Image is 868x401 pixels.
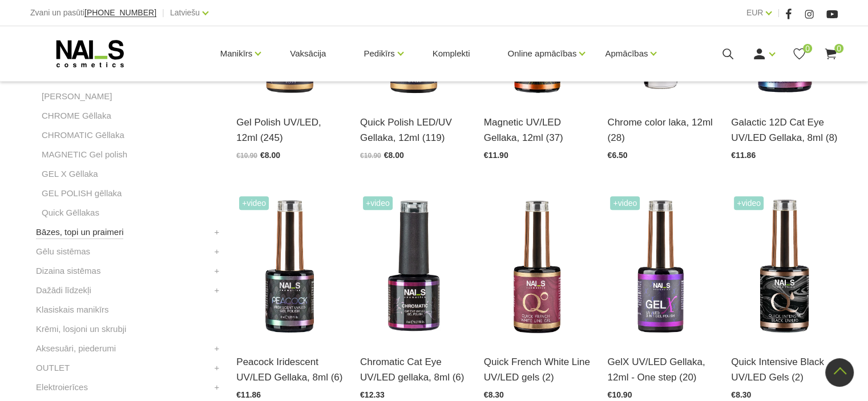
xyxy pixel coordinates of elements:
[484,193,591,340] img: Quick French White Line - īpaši izstrādāta pigmentēta baltā gellaka perfektam franču manikīram.* ...
[215,245,220,258] a: +
[731,193,838,340] img: Quick Intensive Black - īpaši pigmentēta melnā gellaka. * Vienmērīgs pārklājums 1 kārtā bez svītr...
[607,354,714,385] a: GelX UV/LED Gellaka, 12ml - One step (20)
[215,342,220,355] a: +
[42,90,112,103] a: [PERSON_NAME]
[364,31,394,76] a: Pedikīrs
[84,9,156,17] a: [PHONE_NUMBER]
[42,187,122,200] a: GEL POLISH gēllaka
[36,361,70,375] a: OUTLET
[36,380,88,394] a: Elektroierīces
[484,115,591,145] a: Magnetic UV/LED Gellaka, 12ml (37)
[36,245,90,258] a: Gēlu sistēmas
[162,6,164,20] span: |
[360,193,467,340] img: Chromatic magnētiskā dizaina gellaka ar smalkām, atstarojošām hroma daļiņām. Izteiksmīgs 4D efekt...
[215,361,220,375] a: +
[834,44,843,53] span: 0
[215,264,220,278] a: +
[360,354,467,385] a: Chromatic Cat Eye UV/LED gellaka, 8ml (6)
[731,151,756,160] span: €11.86
[803,44,812,53] span: 0
[220,31,253,76] a: Manikīrs
[239,196,269,210] span: +Video
[36,342,116,355] a: Aksesuāri, piederumi
[236,390,261,399] span: €11.86
[42,148,127,161] a: MAGNETIC Gel polish
[360,390,385,399] span: €12.33
[731,390,751,399] span: €8.30
[42,167,98,181] a: GEL X Gēllaka
[36,322,126,336] a: Krēmi, losjoni un skrubji
[607,151,627,160] span: €6.50
[507,31,576,76] a: Online apmācības
[42,206,99,220] a: Quick Gēllakas
[36,264,100,278] a: Dizaina sistēmas
[42,128,124,142] a: CHROMATIC Gēllaka
[236,152,257,160] span: €10.90
[281,26,335,81] a: Vaksācija
[607,115,714,145] a: Chrome color laka, 12ml (28)
[360,152,381,160] span: €10.90
[484,390,504,399] span: €8.30
[236,354,343,385] a: Peacock Iridescent UV/LED Gellaka, 8ml (6)
[36,283,91,297] a: Dažādi līdzekļi
[170,6,200,19] a: Latviešu
[746,6,764,19] a: EUR
[236,193,343,340] img: Hameleona efekta gellakas pārklājums. Intensīvam rezultātam lietot uz melna pamattoņa, tādā veidā...
[607,390,632,399] span: €10.90
[215,283,220,297] a: +
[384,151,404,160] span: €8.00
[610,196,640,210] span: +Video
[215,380,220,394] a: +
[484,151,508,160] span: €11.90
[360,115,467,145] a: Quick Polish LED/UV Gellaka, 12ml (119)
[731,115,838,145] a: Galactic 12D Cat Eye UV/LED Gellaka, 8ml (8)
[236,115,343,145] a: Gel Polish UV/LED, 12ml (245)
[30,6,156,20] div: Zvani un pasūti
[605,31,648,76] a: Apmācības
[36,303,109,317] a: Klasiskais manikīrs
[731,354,838,385] a: Quick Intensive Black UV/LED Gels (2)
[84,8,156,17] span: [PHONE_NUMBER]
[423,26,479,81] a: Komplekti
[484,354,591,385] a: Quick French White Line UV/LED gels (2)
[42,109,111,123] a: CHROME Gēllaka
[36,225,123,239] a: Bāzes, topi un praimeri
[260,151,280,160] span: €8.00
[607,193,714,340] img: Trīs vienā - bāze, tonis, tops (trausliem nagiem vēlams papildus lietot bāzi). Ilgnoturīga un int...
[792,47,806,61] a: 0
[777,6,780,20] span: |
[363,196,393,210] span: +Video
[823,47,838,61] a: 0
[215,225,220,239] a: +
[734,196,764,210] span: +Video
